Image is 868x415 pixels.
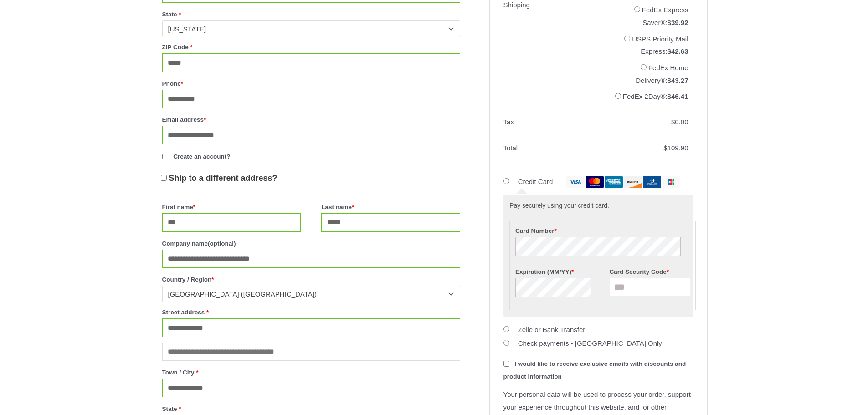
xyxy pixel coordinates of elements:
[515,225,690,237] label: Card Number
[636,64,688,84] label: FedEx Home Delivery®:
[668,19,671,26] span: $
[668,47,671,55] span: $
[168,290,446,299] span: United States (US)
[632,35,688,56] label: USPS Priority Mail Express:
[162,273,460,286] label: Country / Region
[566,176,585,188] img: visa
[162,41,460,53] label: ZIP Code
[173,153,230,160] span: Create an account?
[162,306,460,318] label: Street address
[162,286,460,302] span: Country / Region
[509,201,686,211] p: Pay securely using your credit card.
[162,8,460,20] label: State
[643,176,661,188] img: dinersclub
[668,77,688,84] bdi: 43.27
[503,360,686,380] span: I would like to receive exclusive emails with discounts and product information
[518,178,680,185] label: Credit Card
[668,47,688,55] bdi: 42.63
[624,176,642,188] img: discover
[663,144,667,152] span: $
[321,201,460,213] label: Last name
[168,25,446,34] span: South Dakota
[162,201,301,213] label: First name
[662,176,680,188] img: jcb
[671,118,688,126] bdi: 0.00
[162,403,460,415] label: State
[623,92,688,100] label: FedEx 2Day®:
[162,20,460,37] span: State
[162,113,460,126] label: Email address
[515,266,596,278] label: Expiration (MM/YY)
[668,92,688,100] bdi: 46.41
[162,77,460,90] label: Phone
[518,339,664,347] label: Check payments - [GEOGRAPHIC_DATA] Only!
[503,135,594,161] th: Total
[162,237,460,250] label: Company name
[668,19,688,26] bdi: 39.92
[605,176,623,188] img: amex
[161,175,167,181] input: Ship to a different address?
[208,240,236,247] span: (optional)
[169,174,277,183] span: Ship to a different address?
[668,77,671,84] span: $
[503,109,594,135] th: Tax
[610,266,690,278] label: Card Security Code
[162,154,168,159] input: Create an account?
[518,326,586,333] label: Zelle or Bank Transfer
[509,221,696,311] fieldset: Payment Info
[642,6,688,26] label: FedEx Express Saver®:
[668,92,671,100] span: $
[503,361,509,367] input: I would like to receive exclusive emails with discounts and product information
[663,144,688,152] bdi: 109.90
[671,118,675,126] span: $
[586,176,604,188] img: mastercard
[162,366,460,379] label: Town / City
